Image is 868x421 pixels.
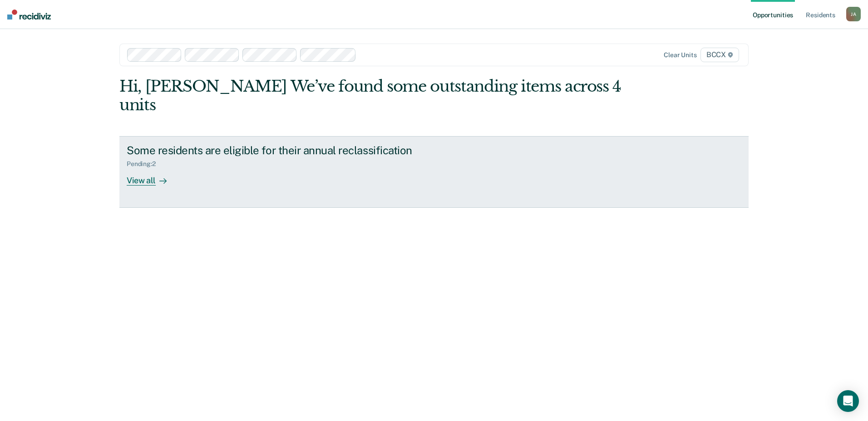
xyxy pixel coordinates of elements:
div: Some residents are eligible for their annual reclassification [127,144,445,157]
div: Clear units [664,51,697,59]
div: Pending : 2 [127,160,163,168]
div: Hi, [PERSON_NAME] We’ve found some outstanding items across 4 units [119,77,623,114]
a: Some residents are eligible for their annual reclassificationPending:2View all [119,136,749,208]
div: Open Intercom Messenger [837,390,859,412]
img: Recidiviz [7,10,51,20]
div: J A [846,7,861,21]
div: View all [127,168,178,186]
span: BCCX [700,48,739,62]
button: JA [846,7,861,21]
